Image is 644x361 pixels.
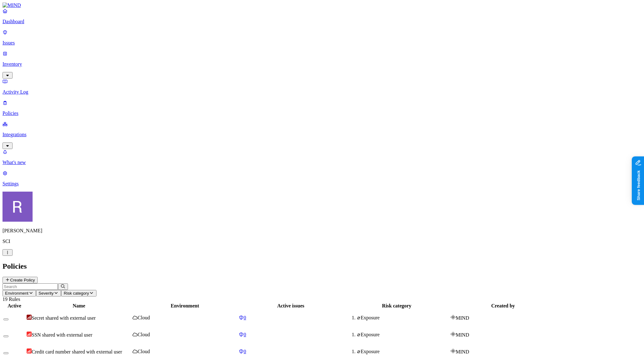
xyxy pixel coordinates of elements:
span: Secret shared with external user [32,315,96,321]
span: Cloud [138,315,150,320]
a: 0 [239,332,343,338]
span: MIND [456,332,469,338]
div: Exposure [357,349,449,354]
input: Search [3,283,58,290]
span: Severity [39,291,54,296]
a: Dashboard [3,8,641,24]
span: 0 [244,315,246,320]
a: Settings [3,170,641,187]
a: 0 [239,315,343,321]
img: mind-logo-icon [450,332,456,337]
p: Settings [3,181,641,187]
button: Create Policy [3,277,38,283]
img: severity-critical [27,315,32,320]
p: [PERSON_NAME] [3,228,641,234]
a: What's new [3,149,641,165]
a: Activity Log [3,79,641,95]
span: MIND [456,315,469,321]
a: 0 [239,349,343,354]
span: Cloud [138,332,150,337]
span: 0 [244,332,246,337]
img: severity-high [27,348,32,353]
p: Policies [3,111,641,116]
img: mind-logo-icon [450,315,456,320]
p: Issues [3,40,641,46]
span: Environment [5,291,29,296]
div: Active issues [239,303,343,309]
div: Exposure [357,332,449,338]
span: SSN shared with external user [32,332,92,338]
h2: Policies [3,262,641,271]
a: MIND [3,3,641,8]
span: Credit card number shared with external user [32,349,122,354]
a: Issues [3,29,641,46]
p: Dashboard [3,19,641,24]
img: MIND [3,3,21,8]
p: Inventory [3,61,641,67]
img: mind-logo-icon [450,348,456,353]
div: Exposure [357,315,449,321]
span: 19 Rules [3,297,20,302]
a: Inventory [3,51,641,78]
p: Integrations [3,132,641,137]
img: severity-high [27,332,32,337]
a: Integrations [3,121,641,148]
p: Activity Log [3,89,641,95]
p: What's new [3,160,641,165]
img: Rich Thompson [3,192,33,222]
span: Risk category [64,291,89,296]
div: Active [3,303,25,309]
div: Created by [450,303,556,309]
p: SCI [3,239,641,244]
div: Name [27,303,131,309]
a: Policies [3,100,641,116]
div: Environment [132,303,237,309]
div: Risk category [344,303,449,309]
span: MIND [456,349,469,354]
span: Cloud [138,349,150,354]
span: 0 [244,349,246,354]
